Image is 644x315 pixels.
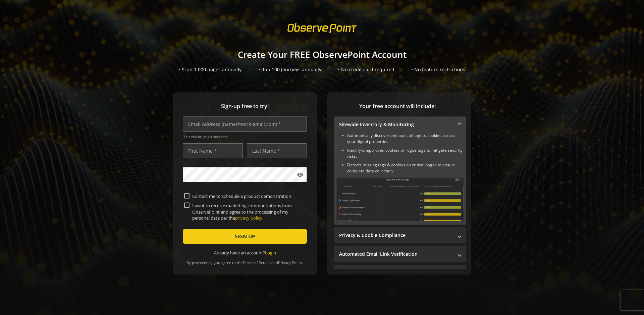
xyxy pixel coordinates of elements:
[247,143,307,158] input: Last Name *
[190,193,306,199] label: Contact me to schedule a product demonstration
[334,116,466,133] mat-expansion-panel-header: Sitewide Inventory & Monitoring
[265,250,276,256] a: Login
[258,66,321,73] div: • Run 100 Journeys annually
[334,246,466,262] mat-expansion-panel-header: Automated Email Link Verification
[190,203,306,221] label: I want to receive marketing communications from ObservePoint and agree to the processing of my pe...
[411,66,465,73] div: • No feature restrictions
[347,147,464,159] li: Identify unapproved cookies or rogue tags to mitigate security risks.
[297,171,304,178] mat-icon: visibility
[336,177,464,221] img: Sitewide Inventory & Monitoring
[339,232,453,239] mat-panel-title: Privacy & Cookie Compliance
[334,227,466,243] mat-expansion-panel-header: Privacy & Cookie Compliance
[334,102,461,110] span: Your free account will include:
[183,134,307,139] span: This will be your Username
[347,162,464,174] li: Detects missing tags & cookies on critical pages to ensure complete data collection.
[334,265,466,281] mat-expansion-panel-header: Performance Monitoring with Web Vitals
[338,66,394,73] div: • No credit card required
[183,116,307,132] input: Email Address (name@work-email.com) *
[235,215,262,221] a: privacy policy
[183,102,307,110] span: Sign-up free to try!
[278,260,302,265] a: Privacy Policy
[339,251,453,257] mat-panel-title: Automated Email Link Verification
[347,133,464,145] li: Automatically discover and audit all tags & cookies across your digital properties.
[243,260,271,265] a: Terms of Service
[339,121,453,128] mat-panel-title: Sitewide Inventory & Monitoring
[179,66,241,73] div: • Scan 1,000 pages annually
[235,230,255,242] span: SIGN UP
[334,133,466,225] div: Sitewide Inventory & Monitoring
[183,256,307,265] div: By proceeding, you agree to the and .
[183,250,307,256] div: Already have an account?
[183,229,307,244] button: SIGN UP
[183,143,243,158] input: First Name *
